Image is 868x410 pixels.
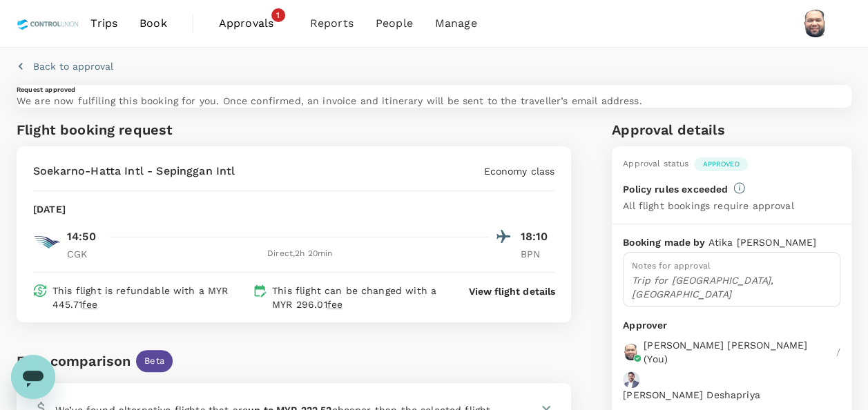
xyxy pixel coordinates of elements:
[17,85,851,94] h6: Request approved
[612,119,851,141] h6: Approval details
[836,345,840,359] p: /
[17,119,291,141] h6: Flight booking request
[623,318,840,333] p: Approver
[623,388,760,402] p: [PERSON_NAME] Deshapriya
[520,228,554,245] p: 18:10
[11,355,55,399] iframe: Button to launch messaging window
[139,15,167,32] span: Book
[33,59,113,73] p: Back to approval
[82,299,97,310] span: fee
[33,163,235,179] p: Soekarno-Hatta Intl - Sepinggan Intl
[644,338,832,366] p: [PERSON_NAME] [PERSON_NAME] ( You )
[17,8,79,39] img: Control Union Malaysia Sdn. Bhd.
[623,199,793,213] p: All flight bookings require approval
[435,15,477,32] span: Manage
[90,15,117,32] span: Trips
[623,371,639,388] img: avatar-67a5bcb800f47.png
[708,235,816,249] p: Atika [PERSON_NAME]
[17,59,113,73] button: Back to approval
[52,284,247,311] p: This flight is refundable with a MYR 445.71
[33,228,61,256] img: GA
[376,15,413,32] span: People
[17,94,851,108] p: We are now fulfiling this booking for you. Once confirmed, an invoice and itinerary will be sent ...
[272,284,445,311] p: This flight can be changed with a MYR 296.01
[271,8,285,22] span: 1
[483,164,554,178] p: Economy class
[110,247,490,261] div: Direct , 2h 20min
[623,157,688,171] div: Approval status
[623,235,708,249] p: Booking made by
[802,10,829,37] img: Muhammad Hariz Bin Abdul Rahman
[623,182,728,196] p: Policy rules exceeded
[469,284,554,298] button: View flight details
[17,350,131,372] div: Fare comparison
[67,228,96,245] p: 14:50
[694,159,747,169] span: Approved
[520,247,554,261] p: BPN
[136,355,173,368] span: Beta
[327,299,343,310] span: fee
[623,344,639,360] img: avatar-67b4218f54620.jpeg
[310,15,354,32] span: Reports
[632,273,831,301] p: Trip for [GEOGRAPHIC_DATA], [GEOGRAPHIC_DATA]
[33,202,66,216] p: [DATE]
[632,261,711,271] span: Notes for approval
[219,15,288,32] span: Approvals
[67,247,102,261] p: CGK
